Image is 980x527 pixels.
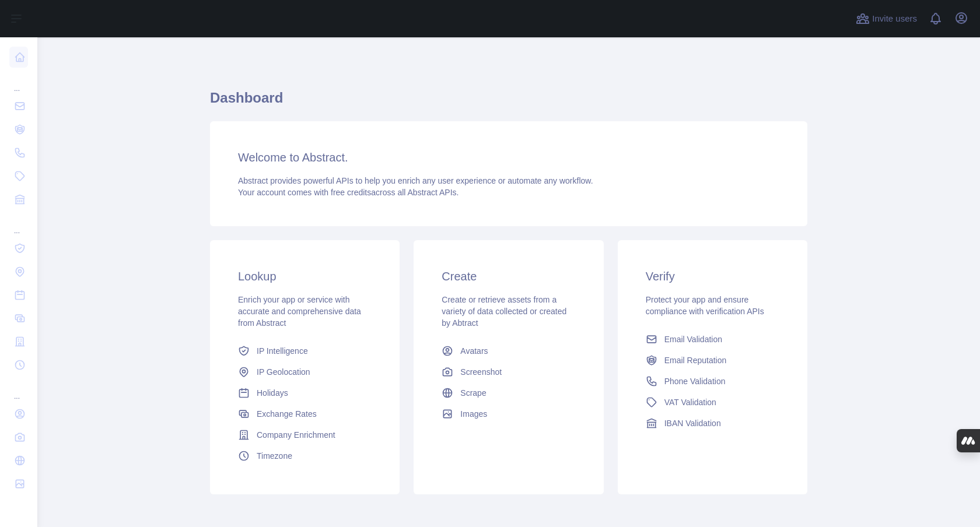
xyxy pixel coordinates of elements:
span: Email Reputation [664,354,727,366]
span: IBAN Validation [664,417,721,429]
span: Holidays [257,387,288,399]
span: Email Validation [664,333,722,345]
span: Timezone [257,450,292,462]
a: Screenshot [437,361,580,382]
h3: Verify [646,268,779,284]
span: Company Enrichment [257,429,335,441]
span: Images [460,408,487,420]
a: Email Validation [641,329,784,350]
a: Timezone [233,445,376,466]
a: IP Intelligence [233,340,376,361]
span: free credits [331,188,371,197]
span: Your account comes with across all Abstract APIs. [238,188,459,197]
a: Images [437,403,580,424]
a: Email Reputation [641,350,784,371]
span: Phone Validation [664,375,726,387]
span: Invite users [872,12,917,26]
div: ... [9,378,28,401]
span: Create or retrieve assets from a variety of data collected or created by Abtract [442,295,566,328]
h3: Create [442,268,575,284]
h3: Lookup [238,268,372,284]
span: Avatars [460,345,488,357]
span: Enrich your app or service with accurate and comprehensive data from Abstract [238,295,361,328]
h3: Welcome to Abstract. [238,149,779,166]
a: Avatars [437,340,580,361]
button: Invite users [853,9,919,28]
span: Scrape [460,387,486,399]
span: Protect your app and ensure compliance with verification APIs [646,295,764,316]
div: ... [9,212,28,236]
a: Exchange Rates [233,403,376,424]
span: IP Intelligence [257,345,308,357]
div: ... [9,70,28,93]
a: IBAN Validation [641,413,784,434]
a: IP Geolocation [233,361,376,382]
span: IP Geolocation [257,366,310,378]
a: Holidays [233,382,376,403]
h1: Dashboard [210,89,807,117]
span: VAT Validation [664,396,716,408]
a: VAT Validation [641,392,784,413]
span: Abstract provides powerful APIs to help you enrich any user experience or automate any workflow. [238,176,593,185]
a: Phone Validation [641,371,784,392]
span: Exchange Rates [257,408,317,420]
span: Screenshot [460,366,502,378]
a: Company Enrichment [233,424,376,445]
a: Scrape [437,382,580,403]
